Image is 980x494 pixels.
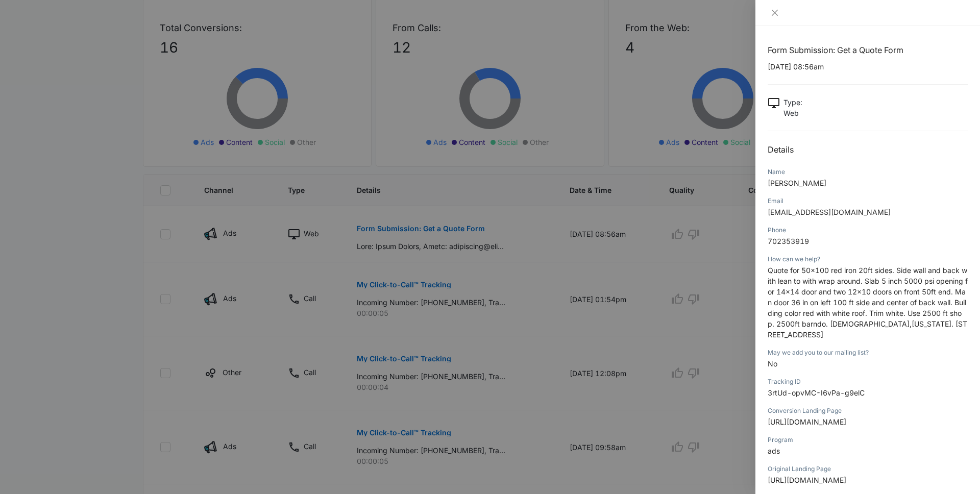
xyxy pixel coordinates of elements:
[783,108,802,118] p: Web
[768,208,891,216] span: [EMAIL_ADDRESS][DOMAIN_NAME]
[768,255,968,264] div: How can we help?
[768,44,968,56] h1: Form Submission: Get a Quote Form
[768,8,782,17] button: Close
[768,435,968,444] div: Program
[768,406,968,415] div: Conversion Landing Page
[768,447,780,455] span: ads
[768,377,968,386] div: Tracking ID
[768,417,846,426] span: [URL][DOMAIN_NAME]
[783,97,802,108] p: Type :
[771,9,779,17] span: close
[768,359,777,368] span: No
[768,388,865,397] span: 3rtUd-opvMC-I6vPa-g9elC
[768,196,968,206] div: Email
[768,167,968,177] div: Name
[768,266,968,339] span: Quote for 50x100 red iron 20ft sides. Side wall and back with lean to with wrap around. Slab 5 in...
[768,464,968,474] div: Original Landing Page
[768,348,968,357] div: May we add you to our mailing list?
[768,237,809,245] span: 702353919
[768,143,968,156] h2: Details
[768,226,968,235] div: Phone
[768,476,846,484] span: [URL][DOMAIN_NAME]
[768,61,968,72] p: [DATE] 08:56am
[768,179,826,187] span: [PERSON_NAME]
